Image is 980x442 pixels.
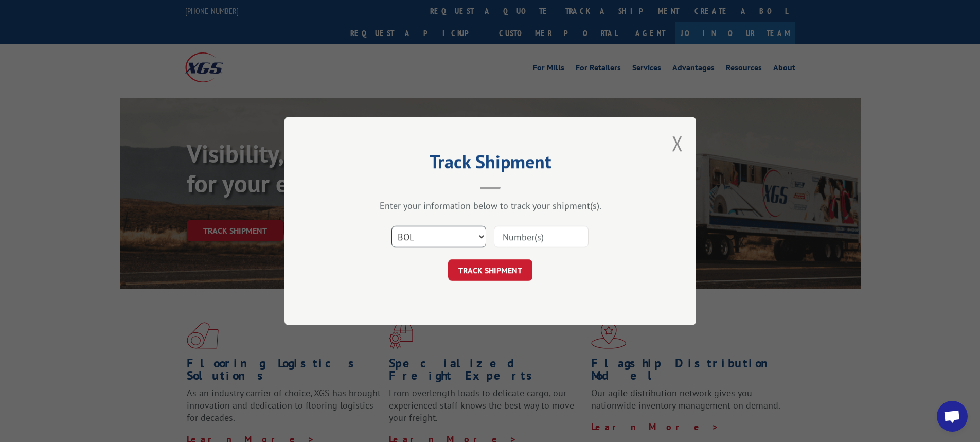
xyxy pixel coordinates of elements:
h2: Track Shipment [336,154,645,174]
div: Enter your information below to track your shipment(s). [336,200,645,211]
button: TRACK SHIPMENT [448,259,532,281]
div: Open chat [937,401,968,432]
input: Number(s) [494,226,589,247]
button: Close modal [672,130,683,157]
